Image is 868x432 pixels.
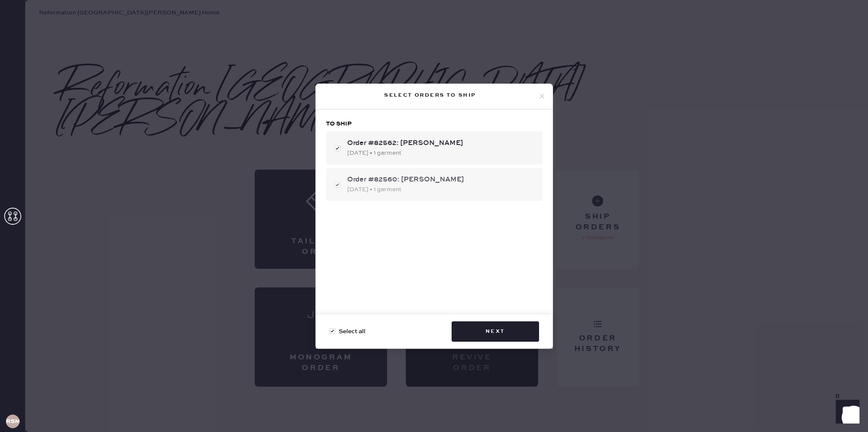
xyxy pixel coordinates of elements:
[323,90,538,100] div: Select orders to ship
[6,418,20,424] h3: RSMA
[347,148,536,158] div: [DATE] • 1 garment
[347,138,536,148] div: Order #82562: [PERSON_NAME]
[828,394,864,430] iframe: Front Chat
[339,327,365,336] span: Select all
[347,175,536,185] div: Order #82560: [PERSON_NAME]
[452,321,539,342] button: Next
[347,185,536,194] div: [DATE] • 1 garment
[326,120,542,128] h3: To ship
